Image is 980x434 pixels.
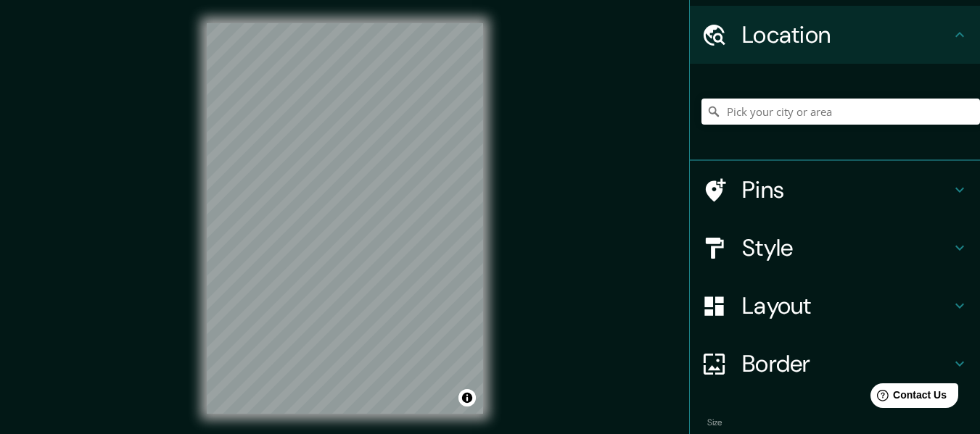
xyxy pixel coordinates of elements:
button: Toggle attribution [458,389,476,406]
div: Border [690,335,980,393]
h4: Border [742,349,951,378]
div: Location [690,6,980,64]
h4: Location [742,20,951,49]
h4: Layout [742,291,951,320]
h4: Pins [742,175,951,204]
iframe: Help widget launcher [851,377,964,418]
canvas: Map [207,23,483,414]
h4: Style [742,233,951,262]
div: Layout [690,277,980,335]
label: Size [707,417,722,429]
div: Style [690,219,980,277]
div: Pins [690,161,980,219]
input: Pick your city or area [701,99,980,125]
